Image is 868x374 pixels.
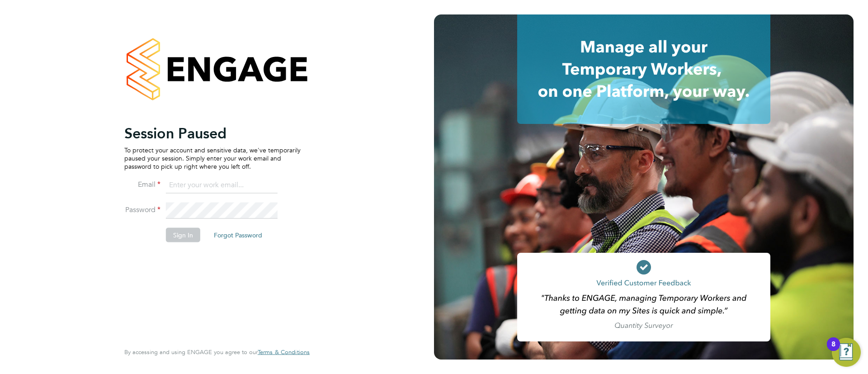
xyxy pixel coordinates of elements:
div: 8 [831,344,835,356]
button: Sign In [166,227,200,242]
label: Email [124,180,160,189]
button: Open Resource Center, 8 new notifications [832,338,861,367]
a: Terms & Conditions [258,349,310,356]
span: By accessing and using ENGAGE you agree to our [124,348,310,356]
label: Password [124,205,160,214]
input: Enter your work email... [166,177,278,194]
h2: Session Paused [124,124,301,142]
button: Forgot Password [207,227,269,242]
span: Terms & Conditions [258,348,310,356]
p: To protect your account and sensitive data, we've temporarily paused your session. Simply enter y... [124,146,301,170]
